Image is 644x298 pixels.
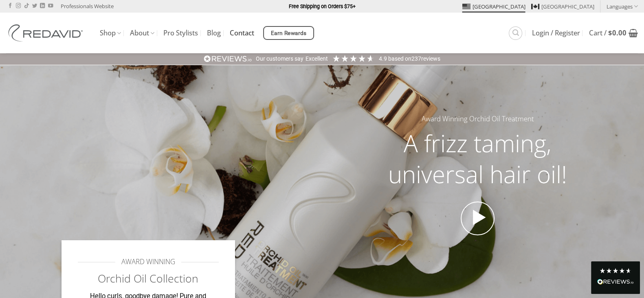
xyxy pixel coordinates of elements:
a: Blog [207,26,221,40]
a: Follow on Facebook [8,3,13,9]
a: About [130,25,154,41]
bdi: 0.00 [608,28,626,37]
img: REVIEWS.io [597,279,634,285]
a: Earn Rewards [263,26,314,40]
span: Login / Register [532,30,580,36]
span: Based on [388,55,411,62]
div: 4.92 Stars [332,54,375,63]
img: REVIEWS.io [204,55,252,63]
h2: A frizz taming, universal hair oil! [373,128,583,189]
span: Cart / [589,30,626,36]
span: $ [608,28,612,37]
div: Our customers say [256,55,303,63]
a: Contact [230,26,254,40]
a: View cart [589,24,638,42]
a: [GEOGRAPHIC_DATA] [462,0,525,13]
strong: Free Shipping on Orders $75+ [289,3,356,9]
a: [GEOGRAPHIC_DATA] [531,0,594,13]
a: Follow on YouTube [48,3,53,9]
span: 4.9 [379,55,388,62]
a: Follow on LinkedIn [40,3,45,9]
a: Open video in lightbox [461,202,495,236]
span: Earn Rewards [271,29,307,38]
div: Read All Reviews [597,277,634,288]
span: reviews [421,55,440,62]
a: Login / Register [532,26,580,40]
span: AWARD WINNING [121,256,175,267]
img: REDAVID Salon Products | United States [6,24,88,42]
span: 237 [411,55,421,62]
h5: Award Winning Orchid Oil Treatment [373,114,583,125]
a: Follow on Instagram [16,3,21,9]
div: Read All Reviews [591,261,640,294]
h2: Orchid Oil Collection [78,272,219,286]
a: Pro Stylists [163,26,198,40]
div: Excellent [306,55,328,63]
a: Languages [607,0,638,12]
a: Follow on Twitter [32,3,37,9]
div: 4.8 Stars [599,267,632,274]
a: Follow on TikTok [24,3,29,9]
a: Search [509,26,522,40]
a: Shop [100,25,121,41]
